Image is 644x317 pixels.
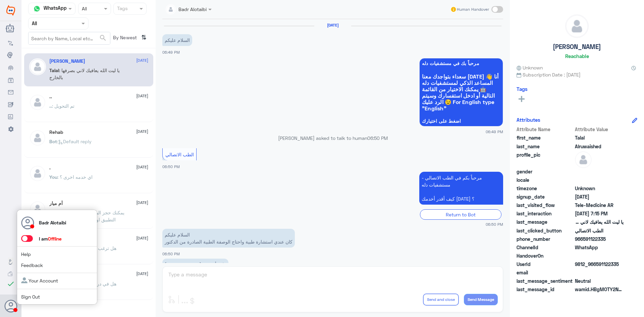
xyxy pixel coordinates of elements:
span: last_message_id [517,286,574,293]
span: 06:50 PM [367,135,388,141]
p: 5/8/2025, 6:50 PM [162,229,295,248]
span: phone_number [517,235,574,243]
h6: Tags [517,86,528,92]
a: Sign Out [21,294,40,300]
span: : تم التحويل [52,103,74,109]
img: defaultAdmin.png [29,165,46,182]
div: Return to Bot [420,209,501,220]
span: [DATE] [136,57,148,63]
span: Unknown [575,185,624,192]
span: مرحباً بك في مستشفيات دله [422,61,500,66]
span: يا ليت الله يعافيك لاني بصرفها بالخارج [575,218,624,225]
span: 06:49 PM [486,129,503,135]
span: : يا ليت الله يعافيك لاني بصرفها بالخارج [49,67,120,80]
span: 0 [575,277,624,284]
span: 2 [575,244,624,251]
img: defaultAdmin.png [29,58,46,75]
span: Talal [575,134,624,141]
span: Attribute Name [517,126,574,133]
img: defaultAdmin.png [575,151,592,168]
span: : Default reply [57,139,92,144]
span: timezone [517,185,574,192]
span: last_clicked_button [517,227,574,234]
span: first_name [517,134,574,141]
span: profile_pic [517,151,574,167]
span: 06:50 PM [162,164,180,169]
span: Unknown [517,64,543,71]
span: 06:50 PM [162,252,180,256]
span: [DATE] [136,164,148,170]
img: defaultAdmin.png [29,94,46,111]
span: 966591122335 [575,235,624,243]
span: Human Handover [457,6,489,12]
h5: [PERSON_NAME] [553,43,601,51]
a: Feedback [21,262,43,268]
span: HandoverOn [517,252,574,259]
button: search [99,33,107,44]
span: You [49,174,57,180]
a: Your Account [21,278,58,283]
span: Subscription Date : [DATE] [517,71,637,78]
span: last_interaction [517,210,574,217]
span: [DATE] [136,128,148,135]
span: [DATE] [136,235,148,241]
span: 06:50 PM [486,221,503,227]
span: last_visited_flow [517,202,574,209]
span: UserId [517,261,574,268]
span: gender [517,168,574,175]
input: Search by Name, Local etc… [29,32,110,44]
p: 5/8/2025, 6:50 PM [419,172,503,205]
h5: . [49,165,51,171]
img: Widebot Logo [6,5,15,16]
h5: Rehab [49,129,63,135]
h6: [DATE] [314,23,351,28]
span: 2025-08-05T16:15:46.662Z [575,210,624,217]
p: Badr Alotaibi [39,219,66,226]
div: Tags [116,5,128,13]
span: Offline [48,236,62,242]
img: defaultAdmin.png [566,15,588,38]
span: .. [49,103,52,109]
i: check [7,280,15,288]
span: null [575,269,624,276]
h6: Attributes [517,117,540,123]
span: [DATE] [136,271,148,277]
h5: أم ميار [49,201,63,206]
h5: Talal Alruwaished [49,58,85,64]
span: Bot [49,139,57,144]
span: [DATE] [136,93,148,99]
h6: Reachable [565,53,589,59]
i: ⇅ [141,32,147,43]
button: Send and close [423,294,459,306]
span: wamid.HBgMOTY2NTkxMTIyMzM1FQIAEhgUM0FERjZGRUM5QzQzNDIyNUJEQUUA [575,286,624,293]
span: last_name [517,143,574,150]
span: Talal [49,67,59,73]
span: [DATE] [136,200,148,206]
span: : اي خدمه اخرى ؟ [57,174,93,180]
span: Attribute Value [575,126,624,133]
span: null [575,176,624,183]
span: 06:49 PM [162,50,180,54]
button: Send Message [464,294,498,305]
button: Avatar [4,300,17,312]
h5: .. [49,94,52,100]
img: whatsapp.png [32,4,42,14]
span: I am [39,236,62,242]
span: سعداء بتواجدك معنا [DATE] 👋 أنا المساعد الذكي لمستشفيات دله 🤖 يمكنك الاختيار من القائمة التالية أ... [422,73,500,111]
span: الطب الاتصالي [575,227,624,234]
img: defaultAdmin.png [29,201,46,217]
span: 2025-08-05T15:49:48.992Z [575,193,624,200]
span: Tele-Medicine AR [575,202,624,209]
span: locale [517,176,574,183]
span: null [575,252,624,259]
span: null [575,168,624,175]
span: الطب الاتصالي [165,152,194,157]
span: search [99,34,107,42]
a: Help [21,251,31,257]
p: [PERSON_NAME] asked to talk to human [162,135,503,142]
span: By Newest [110,32,139,45]
p: 5/8/2025, 6:49 PM [162,34,192,46]
img: defaultAdmin.png [29,129,46,146]
span: last_message [517,218,574,225]
span: last_message_sentiment [517,277,574,284]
